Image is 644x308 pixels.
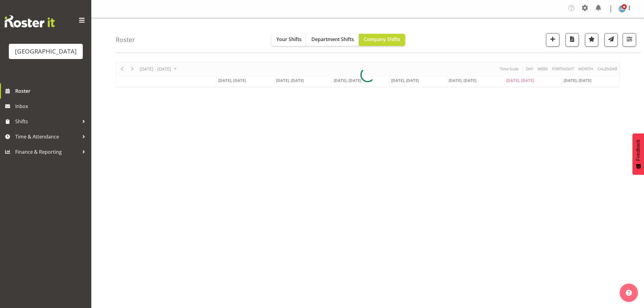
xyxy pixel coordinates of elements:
span: Feedback [635,139,641,161]
button: Highlight an important date within the roster. [585,33,598,47]
button: Add a new shift [546,33,559,47]
span: Roster [15,86,88,96]
div: [GEOGRAPHIC_DATA] [15,47,77,56]
button: Feedback - Show survey [632,133,644,175]
button: Download a PDF of the roster according to the set date range. [565,33,579,47]
span: Your Shifts [276,36,302,43]
span: Time & Attendance [15,132,79,141]
button: Company Shifts [359,34,405,46]
img: lesley-mckenzie127.jpg [618,5,626,12]
span: Inbox [15,102,88,111]
button: Your Shifts [271,34,306,46]
button: Send a list of all shifts for the selected filtered period to all rostered employees. [604,33,618,47]
button: Filter Shifts [623,33,636,47]
span: Department Shifts [311,36,354,43]
h4: Roster [116,36,135,43]
span: Finance & Reporting [15,147,79,156]
button: Department Shifts [306,34,359,46]
img: help-xxl-2.png [626,290,632,296]
span: Shifts [15,117,79,126]
span: Company Shifts [364,36,400,43]
img: Rosterit website logo [5,15,55,27]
